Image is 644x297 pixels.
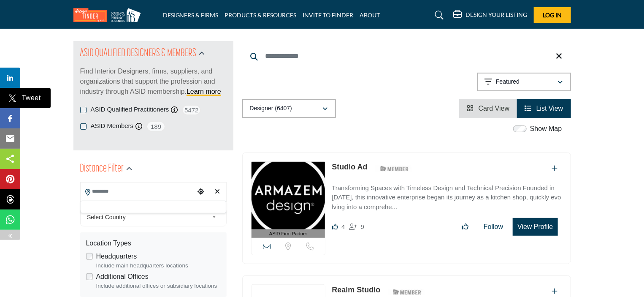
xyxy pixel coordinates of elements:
span: Log In [543,11,562,19]
label: Show Map [530,124,562,134]
label: ASID Members [91,121,134,131]
a: Search [427,8,449,22]
a: INVITE TO FINDER [303,11,354,19]
h5: DESIGN YOUR LISTING [466,11,528,19]
p: Realm Studio [332,284,380,296]
h2: Distance Filter [80,161,124,177]
button: Log In [534,7,571,23]
a: Add To List [552,288,558,295]
button: View Profile [513,218,557,236]
div: Include additional offices or subsidiary locations [96,282,221,290]
div: DESIGN YOUR LISTING [454,10,528,20]
button: Follow [478,218,509,235]
p: Studio Ad [332,161,367,173]
span: 4 [341,223,345,230]
img: ASID Members Badge Icon [376,163,414,174]
img: twitter sharing button [7,93,17,103]
a: ABOUT [360,11,380,19]
a: View Card [467,105,509,112]
a: Add To List [552,165,558,172]
span: ASID Firm Partner [269,230,307,237]
p: Transforming Spaces with Timeless Design and Technical Precision Founded in [DATE], this innovati... [332,183,562,212]
button: Featured [477,73,571,91]
span: 189 [146,121,165,132]
input: Search Location [81,183,195,200]
img: Site Logo [73,8,145,22]
a: Studio Ad [332,163,367,171]
button: Like listing [456,218,474,235]
span: 5472 [182,105,201,115]
input: ASID Members checkbox [80,123,87,130]
span: List View [536,105,563,112]
span: 9 [361,223,364,230]
span: Card View [479,105,510,112]
div: Search Location [81,201,226,213]
i: Likes [332,223,338,230]
a: PRODUCTS & RESOURCES [225,11,297,19]
div: Location Types [86,238,221,248]
a: Transforming Spaces with Timeless Design and Technical Precision Founded in [DATE], this innovati... [332,178,562,212]
p: Featured [496,78,520,86]
div: Choose your current location [195,183,207,201]
span: Tweet [19,93,43,103]
h2: ASID QUALIFIED DESIGNERS & MEMBERS [80,46,197,61]
a: ASID Firm Partner [252,162,325,238]
a: View List [525,105,563,112]
p: Find Interior Designers, firms, suppliers, and organizations that support the profession and indu... [80,66,227,97]
div: Include main headquarters locations [96,262,221,270]
img: Studio Ad [252,162,325,229]
li: Card View [459,99,517,118]
a: DESIGNERS & FIRMS [163,11,219,19]
a: Realm Studio [332,286,380,294]
input: ASID Qualified Practitioners checkbox [80,107,87,113]
input: Search Keyword [242,46,571,66]
a: Learn more [187,88,221,95]
span: Select Country [87,212,208,222]
img: arrow_left sharing button [7,232,14,239]
label: Additional Offices [96,272,149,282]
label: ASID Qualified Practitioners [91,105,169,114]
p: Designer (6407) [250,104,292,113]
div: Clear search location [211,183,224,201]
li: List View [517,99,571,118]
div: Followers [349,222,364,232]
label: Headquarters [96,251,137,262]
button: Designer (6407) [242,99,336,118]
img: ASID Members Badge Icon [388,286,426,297]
